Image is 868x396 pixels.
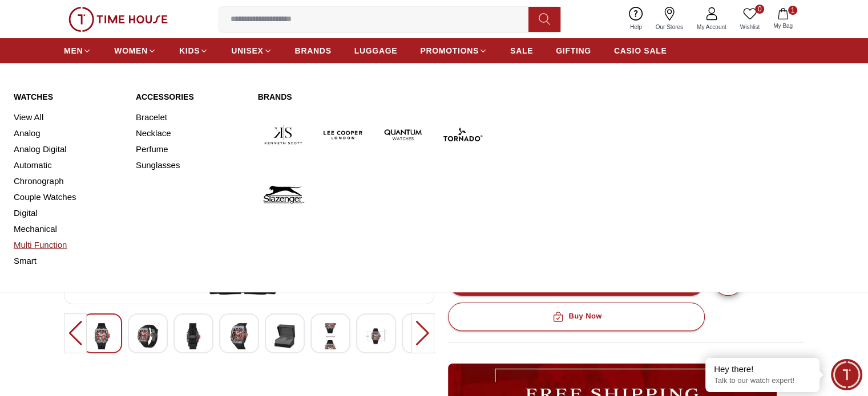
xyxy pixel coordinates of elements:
p: Talk to our watch expert! [714,376,811,386]
a: Automatic [14,157,122,173]
img: Tornado Men's Automatic Navy Blue Dial Dial Watch - T24302-XSNN [229,323,249,349]
img: Tornado [437,109,488,160]
span: CASIO SALE [614,45,667,56]
img: Tornado Men's Automatic Navy Blue Dial Dial Watch - T24302-XSNN [138,323,158,349]
a: CASIO SALE [614,40,667,61]
img: Quantum [378,109,429,160]
span: SALE [510,45,533,56]
button: Buy Now [448,303,705,331]
span: Help [625,23,647,31]
span: 1 [788,6,797,15]
a: Digital [14,205,122,221]
div: Chat Widget [831,359,862,390]
div: Buy Now [550,310,601,323]
a: SALE [510,40,533,61]
div: Hey there! [714,364,811,375]
a: Necklace [136,125,244,141]
a: Brands [258,91,488,103]
span: BRANDS [295,45,332,56]
a: KIDS [179,40,208,61]
a: Help [623,5,649,34]
span: My Bag [769,22,797,30]
a: LUGGAGE [354,40,398,61]
img: Slazenger [258,169,309,220]
a: Multi Function [14,237,122,253]
a: Chronograph [14,173,122,189]
a: Smart [14,253,122,269]
a: Analog Digital [14,141,122,157]
span: KIDS [179,45,200,56]
img: Tornado Men's Automatic Navy Blue Dial Dial Watch - T24302-XSNN [366,323,386,349]
img: Tornado Men's Automatic Navy Blue Dial Dial Watch - T24302-XSNN [92,323,112,349]
a: WOMEN [114,40,156,61]
a: View All [14,109,122,125]
img: Tornado Men's Automatic Navy Blue Dial Dial Watch - T24302-XSNN [183,323,204,349]
a: PROMOTIONS [420,40,487,61]
img: Tornado Men's Automatic Navy Blue Dial Dial Watch - T24302-XSNN [320,323,341,349]
a: Couple Watches [14,189,122,205]
span: WOMEN [114,45,148,56]
span: Wishlist [736,23,764,31]
img: Lee Cooper [318,109,369,160]
img: Tornado Men's Automatic Navy Blue Dial Dial Watch - T24302-XSNN [274,323,295,349]
span: PROMOTIONS [420,45,479,56]
a: Watches [14,91,122,103]
span: UNISEX [231,45,263,56]
a: Our Stores [649,5,690,34]
a: 0Wishlist [733,5,766,34]
span: 0 [755,5,764,14]
a: Mechanical [14,221,122,237]
a: GIFTING [556,40,591,61]
span: GIFTING [556,45,591,56]
button: 1My Bag [766,6,800,32]
img: Kenneth Scott [258,109,309,160]
a: Analog [14,125,122,141]
a: UNISEX [231,40,272,61]
span: Our Stores [651,23,688,31]
a: MEN [64,40,91,61]
a: Sunglasses [136,157,244,173]
span: MEN [64,45,83,56]
a: Perfume [136,141,244,157]
span: LUGGAGE [354,45,398,56]
a: BRANDS [295,40,332,61]
span: My Account [692,23,731,31]
a: Accessories [136,91,244,103]
img: ... [68,7,168,32]
a: Bracelet [136,109,244,125]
